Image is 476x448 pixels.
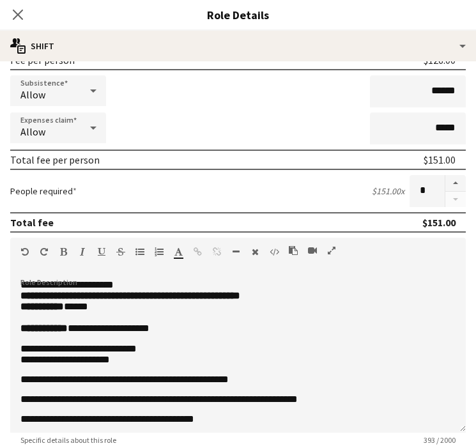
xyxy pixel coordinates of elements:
button: Clear Formatting [250,247,259,257]
button: Text Color [174,247,183,257]
button: Horizontal Line [231,247,240,257]
button: Strikethrough [116,247,125,257]
span: Allow [20,125,45,138]
button: Bold [59,247,68,257]
button: Ordered List [155,247,164,257]
button: Undo [20,247,29,257]
span: 393 / 2000 [413,435,466,445]
div: $151.00 [424,153,456,166]
button: HTML Code [270,247,279,257]
button: Increase [445,175,466,192]
button: Fullscreen [327,245,336,256]
div: $151.00 x [372,185,404,197]
label: People required [10,185,77,197]
button: Redo [40,247,49,257]
span: Allow [20,88,45,101]
button: Underline [97,247,106,257]
div: Total fee [10,216,54,229]
button: Italic [78,247,87,257]
button: Paste as plain text [289,245,298,256]
button: Unordered List [135,247,144,257]
div: $151.00 [422,216,456,229]
div: Total fee per person [10,153,100,166]
span: Specific details about this role [10,435,127,445]
button: Insert video [308,245,317,256]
